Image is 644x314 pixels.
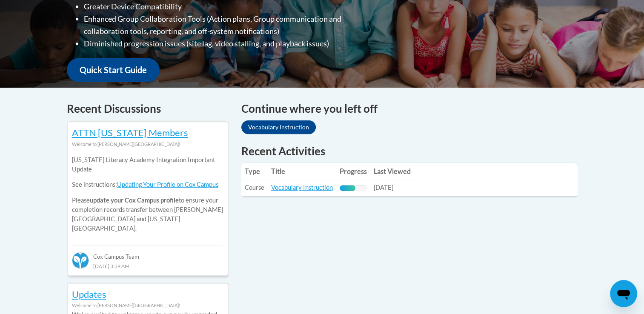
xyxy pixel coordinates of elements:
th: Last Viewed [370,163,414,180]
iframe: Button to launch messaging window [610,280,637,307]
a: Updates [72,288,106,300]
div: Progress, % [340,185,356,191]
div: Please to ensure your completion records transfer between [PERSON_NAME][GEOGRAPHIC_DATA] and [US_... [72,149,223,240]
b: update your Cox Campus profile [90,197,179,204]
th: Title [268,163,336,180]
div: Cox Campus Team [72,245,223,261]
li: Enhanced Group Collaboration Tools (Action plans, Group communication and collaboration tools, re... [84,13,375,37]
a: Quick Start Guide [67,58,160,82]
h4: Recent Discussions [67,100,229,117]
a: Vocabulary Instruction [271,184,333,191]
p: See instructions: [72,180,223,189]
h1: Recent Activities [241,143,578,159]
p: [US_STATE] Literacy Academy Integration Important Update [72,155,223,174]
div: [DATE] 3:39 AM [72,261,223,271]
a: Vocabulary Instruction [241,120,316,134]
a: ATTN [US_STATE] Members [72,127,188,138]
h4: Continue where you left off [241,100,578,117]
span: Course [245,184,264,191]
img: Cox Campus Team [72,252,89,269]
th: Type [241,163,268,180]
span: [DATE] [374,184,393,191]
div: Welcome to [PERSON_NAME][GEOGRAPHIC_DATA]! [72,301,223,310]
li: Greater Device Compatibility [84,0,375,13]
div: Welcome to [PERSON_NAME][GEOGRAPHIC_DATA]! [72,140,223,149]
a: Updating Your Profile on Cox Campus [117,181,218,188]
li: Diminished progression issues (site lag, video stalling, and playback issues) [84,37,375,50]
th: Progress [336,163,370,180]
